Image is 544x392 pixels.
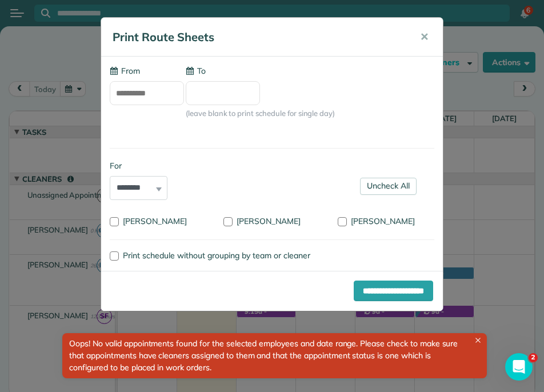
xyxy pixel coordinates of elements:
span: Print schedule without grouping by team or cleaner [123,250,310,261]
span: [PERSON_NAME] [237,216,301,226]
span: 2 [529,353,538,362]
h5: Print Route Sheets [113,29,404,45]
label: For [110,160,167,171]
iframe: Intercom live chat [505,353,533,381]
label: From [110,65,140,77]
div: Oops! No valid appointments found for the selected employees and date range. Please check to make... [62,333,487,378]
a: Uncheck All [360,178,417,195]
span: [PERSON_NAME] [351,216,415,226]
span: (leave blank to print schedule for single day) [186,108,335,119]
label: To [186,65,206,77]
span: [PERSON_NAME] [123,216,187,226]
span: ✕ [420,30,429,43]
